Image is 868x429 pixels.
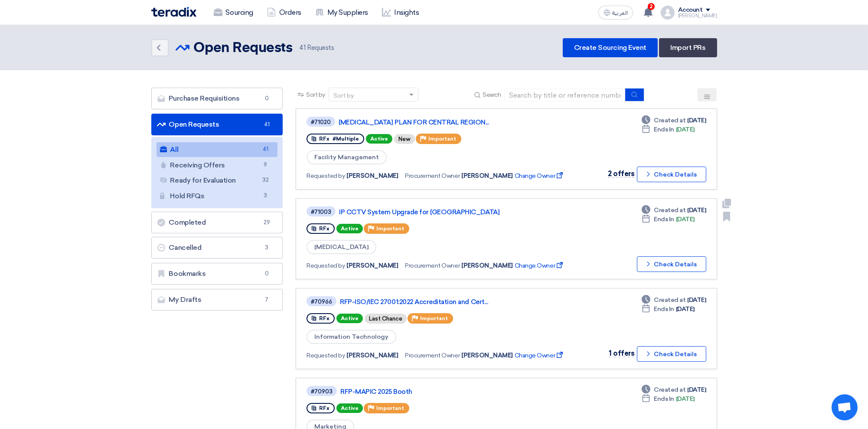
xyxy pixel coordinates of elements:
[151,7,196,17] img: Teradix logo
[151,114,283,135] a: Open Requests41
[207,3,260,22] a: Sourcing
[483,90,501,99] span: Search
[347,351,398,360] span: [PERSON_NAME]
[637,167,706,182] button: Check Details
[260,191,271,200] span: 3
[832,394,858,420] a: Open chat
[339,118,555,126] a: [MEDICAL_DATA] PLAN FOR CENTRAL REGION...
[347,261,398,270] span: [PERSON_NAME]
[428,136,456,142] span: Important
[306,90,325,99] span: Sort by
[642,215,695,224] div: [DATE]
[157,158,278,173] a: Receiving Offers
[642,125,695,134] div: [DATE]
[642,295,706,305] div: [DATE]
[376,405,404,411] span: Important
[311,209,331,215] div: #71003
[366,134,392,144] span: Active
[157,189,278,203] a: Hold RFQs
[405,261,460,270] span: Procurement Owner
[308,3,375,22] a: My Suppliers
[336,403,363,413] span: Active
[654,295,685,305] span: Created at
[260,145,271,154] span: 41
[333,136,359,142] span: #Multiple
[157,173,278,188] a: Ready for Evaluation
[319,136,330,142] span: RFx
[405,171,460,180] span: Procurement Owner
[307,171,345,180] span: Requested by
[515,171,565,180] span: Change Owner
[347,171,398,180] span: [PERSON_NAME]
[151,212,283,233] a: Completed29
[608,170,634,178] span: 2 offers
[394,134,415,144] div: New
[336,224,363,233] span: Active
[299,43,334,53] span: Requests
[654,385,685,394] span: Created at
[461,171,513,180] span: [PERSON_NAME]
[299,44,305,52] span: 41
[654,394,674,403] span: Ends In
[642,116,706,125] div: [DATE]
[311,299,332,305] div: #70966
[307,330,396,344] span: Information Technology
[642,305,695,314] div: [DATE]
[151,263,283,285] a: Bookmarks0
[311,389,333,394] div: #70903
[563,38,658,57] a: Create Sourcing Event
[637,256,706,272] button: Check Details
[678,7,703,14] div: Account
[420,315,448,321] span: Important
[307,351,345,360] span: Requested by
[261,269,272,278] span: 0
[654,215,674,224] span: Ends In
[311,119,331,125] div: #71020
[194,39,293,57] h2: Open Requests
[461,351,513,360] span: [PERSON_NAME]
[260,176,271,185] span: 32
[261,94,272,103] span: 0
[151,88,283,109] a: Purchase Requisitions0
[654,305,674,314] span: Ends In
[659,38,717,57] a: Import PRs
[642,206,706,215] div: [DATE]
[612,10,628,16] span: العربية
[319,405,330,411] span: RFx
[375,3,426,22] a: Insights
[261,218,272,227] span: 29
[261,243,272,252] span: 3
[654,125,674,134] span: Ends In
[609,349,634,357] span: 1 offers
[261,120,272,129] span: 41
[307,150,387,164] span: Facility Management
[376,226,404,232] span: Important
[151,289,283,311] a: My Drafts7
[260,160,271,170] span: 9
[333,91,354,100] div: Sort by
[637,346,706,362] button: Check Details
[340,298,557,306] a: RFP-ISO/IEC 27001:2022 Accreditation and Cert...
[654,116,685,125] span: Created at
[642,385,706,394] div: [DATE]
[261,295,272,304] span: 7
[307,261,345,270] span: Requested by
[461,261,513,270] span: [PERSON_NAME]
[654,206,685,215] span: Created at
[504,88,626,102] input: Search by title or reference number
[598,6,633,20] button: العربية
[260,3,308,22] a: Orders
[319,226,330,232] span: RFx
[405,351,460,360] span: Procurement Owner
[340,388,557,396] a: RFP-MAPIC 2025 Booth
[365,314,407,324] div: Last Chance
[307,240,376,254] span: [MEDICAL_DATA]
[642,394,695,403] div: [DATE]
[648,3,655,10] span: 2
[515,351,565,360] span: Change Owner
[661,6,675,20] img: profile_test.png
[678,13,717,18] div: [PERSON_NAME]
[319,315,330,321] span: RFx
[515,261,565,270] span: Change Owner
[339,208,556,216] a: IP CCTV System Upgrade for [GEOGRAPHIC_DATA]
